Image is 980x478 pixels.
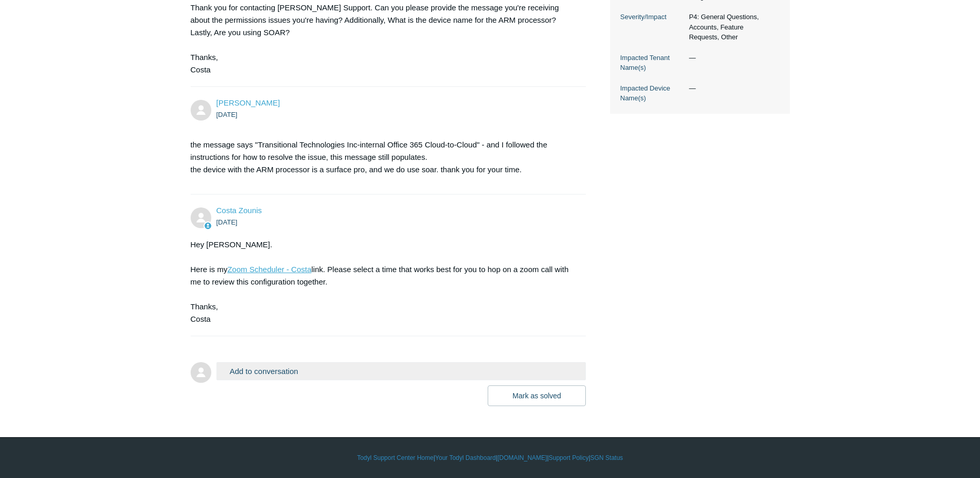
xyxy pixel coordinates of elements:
[620,83,684,103] dt: Impacted Device Name(s)
[216,206,262,215] a: Costa Zounis
[684,83,780,94] dd: —
[357,453,433,462] a: Todyl Support Center Home
[216,218,238,226] time: 09/12/2025, 10:16
[191,238,576,325] div: Hey [PERSON_NAME]. Here is my link. Please select a time that works best for you to hop on a zoom...
[684,12,780,42] dd: P4: General Questions, Accounts, Feature Requests, Other
[227,265,312,274] a: Zoom Scheduler - Costa
[549,453,588,462] a: Support Policy
[191,139,576,176] p: the message says "Transitional Technologies Inc-internal Office 365 Cloud-to-Cloud" - and I follo...
[684,53,780,63] dd: —
[497,453,547,462] a: [DOMAIN_NAME]
[216,98,280,107] span: Alic Russell
[620,53,684,73] dt: Impacted Tenant Name(s)
[488,385,586,406] button: Mark as solved
[590,453,623,462] a: SGN Status
[216,111,238,118] time: 09/12/2025, 08:11
[620,12,684,22] dt: Severity/Impact
[191,453,790,462] div: | | | |
[435,453,495,462] a: Your Todyl Dashboard
[216,98,280,107] a: [PERSON_NAME]
[216,362,586,380] button: Add to conversation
